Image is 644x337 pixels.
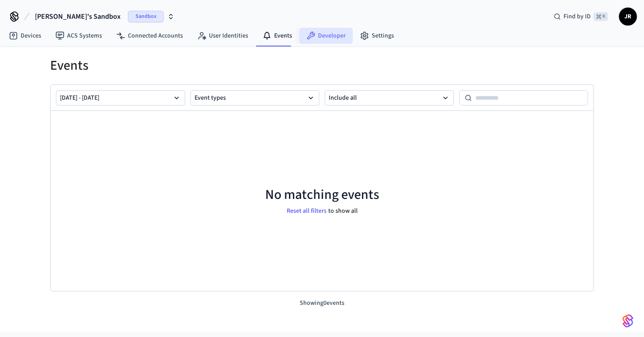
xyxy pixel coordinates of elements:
a: Devices [2,28,48,44]
img: SeamLogoGradient.69752ec5.svg [623,314,633,328]
button: [DATE] - [DATE] [56,90,185,105]
a: User Identities [190,28,255,44]
a: Settings [353,28,401,44]
button: Include all [325,90,454,105]
a: Developer [299,28,353,44]
span: Find by ID [563,12,591,21]
button: Reset all filters [285,205,328,218]
span: JR [620,8,636,25]
p: to show all [328,206,358,216]
p: No matching events [265,187,379,203]
span: [PERSON_NAME]'s Sandbox [35,11,121,22]
button: JR [619,8,637,25]
div: Find by ID⌘ K [547,8,615,25]
p: Showing 0 events [50,299,594,308]
a: Events [255,28,299,44]
button: Event types [191,90,320,105]
h1: Events [50,58,594,74]
a: ACS Systems [48,28,109,44]
a: Connected Accounts [109,28,190,44]
span: Sandbox [128,11,164,22]
span: ⌘ K [593,12,608,21]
